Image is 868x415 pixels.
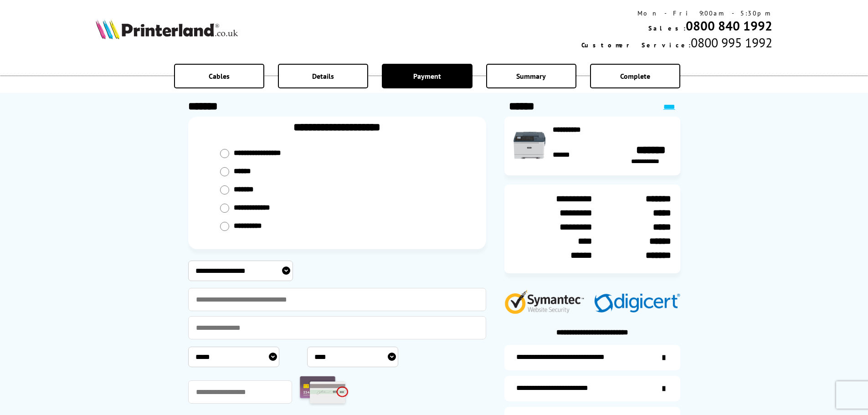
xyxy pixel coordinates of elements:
[413,72,441,81] span: Payment
[648,24,686,32] span: Sales:
[620,72,650,81] span: Complete
[312,72,334,81] span: Details
[581,9,772,17] div: Mon - Fri 9:00am - 5:30pm
[581,41,691,49] span: Customer Service:
[504,345,680,370] a: additional-ink
[504,376,680,401] a: items-arrive
[96,19,238,39] img: Printerland Logo
[209,72,230,81] span: Cables
[691,34,772,51] span: 0800 995 1992
[686,17,772,34] a: 0800 840 1992
[516,72,546,81] span: Summary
